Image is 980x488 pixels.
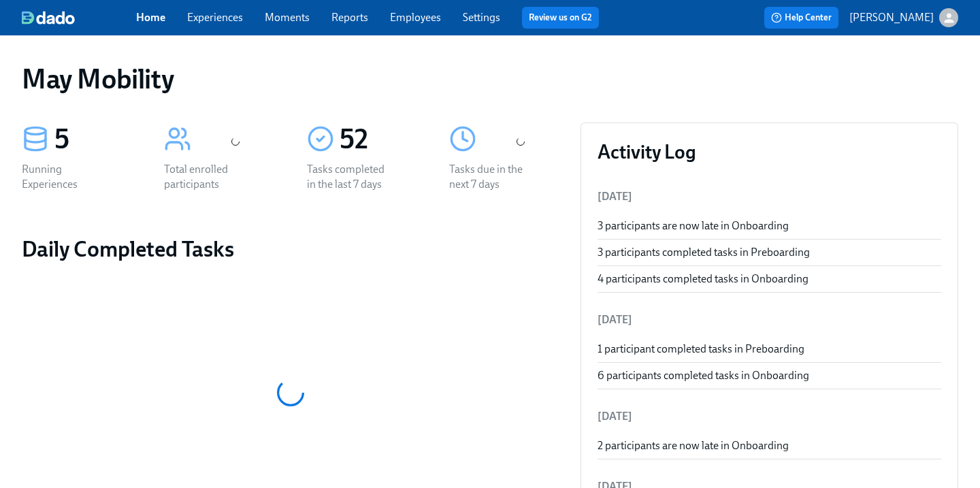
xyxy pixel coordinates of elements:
[598,304,941,336] li: [DATE]
[598,245,941,260] div: 3 participants completed tasks in Preboarding
[164,162,251,192] div: Total enrolled participants
[187,11,243,24] a: Experiences
[265,11,310,24] a: Moments
[463,11,500,24] a: Settings
[771,11,832,25] span: Help Center
[849,8,958,27] button: [PERSON_NAME]
[598,400,941,433] li: [DATE]
[340,123,416,157] div: 52
[522,7,599,29] button: Review us on G2
[598,368,941,383] div: 6 participants completed tasks in Onboarding
[54,123,131,157] div: 5
[22,235,559,263] h2: Daily Completed Tasks
[849,10,934,25] p: [PERSON_NAME]
[22,11,75,25] img: dado
[598,272,941,287] div: 4 participants completed tasks in Onboarding
[449,162,536,192] div: Tasks due in the next 7 days
[529,11,592,25] a: Review us on G2
[331,11,368,24] a: Reports
[764,7,838,29] button: Help Center
[598,438,941,453] div: 2 participants are now late in Onboarding
[598,342,941,357] div: 1 participant completed tasks in Preboarding
[307,162,394,192] div: Tasks completed in the last 7 days
[22,11,136,25] a: dado
[136,11,165,24] a: Home
[22,63,174,95] h1: May Mobility
[598,190,632,203] span: [DATE]
[598,140,941,164] h3: Activity Log
[390,11,441,24] a: Employees
[598,218,941,233] div: 3 participants are now late in Onboarding
[22,162,109,192] div: Running Experiences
